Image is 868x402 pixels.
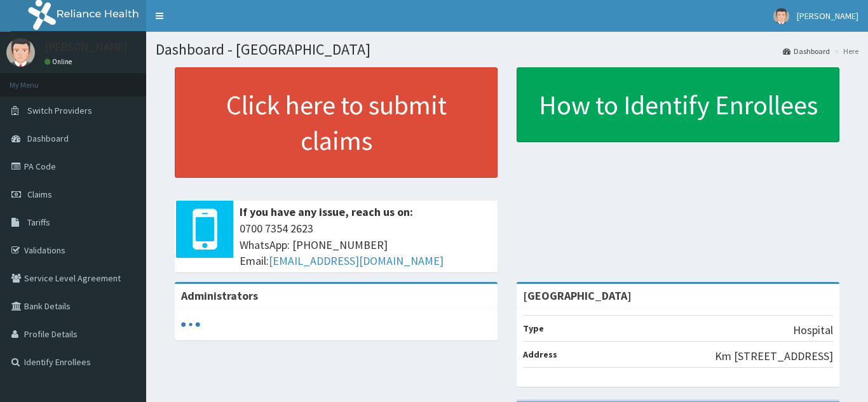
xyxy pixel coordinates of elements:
a: Dashboard [783,46,830,57]
span: 0700 7354 2623 WhatsApp: [PHONE_NUMBER] Email: [240,220,491,269]
a: How to Identify Enrollees [517,67,839,142]
b: Type [523,323,544,334]
b: Address [523,349,557,360]
span: Dashboard [27,133,69,144]
span: [PERSON_NAME] [797,10,858,22]
p: Km [STREET_ADDRESS] [715,348,833,365]
img: User Image [773,8,789,24]
p: Hospital [793,322,833,338]
a: Click here to submit claims [175,67,498,178]
li: Here [831,46,858,57]
a: [EMAIL_ADDRESS][DOMAIN_NAME] [269,253,444,268]
p: [PERSON_NAME] [44,41,128,53]
span: Switch Providers [27,105,92,116]
b: Administrators [181,288,258,303]
strong: [GEOGRAPHIC_DATA] [523,288,632,303]
b: If you have any issue, reach us on: [240,204,413,219]
svg: audio-loading [181,315,200,334]
a: Online [44,57,75,66]
h1: Dashboard - [GEOGRAPHIC_DATA] [156,41,858,58]
span: Tariffs [27,217,50,228]
span: Claims [27,189,52,200]
img: User Image [6,38,35,67]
